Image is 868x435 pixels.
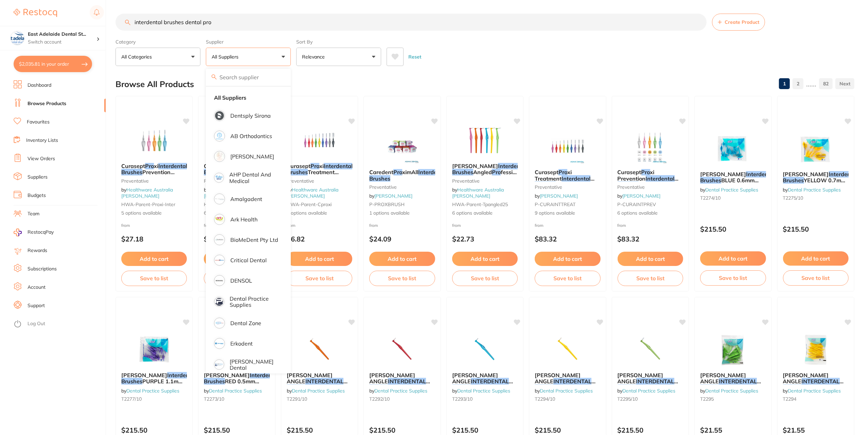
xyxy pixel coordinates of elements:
[535,201,575,207] span: P-CURAINTTREAT
[324,163,353,169] em: Interdental
[783,195,803,201] span: T2275/10
[204,378,259,391] span: RED 0.5mm '
[783,251,849,266] button: Add to cart
[230,320,261,326] p: Dental Zone
[121,384,183,397] span: FESSIONAL PACK' 25PCS
[11,31,24,45] img: East Adelaide Dental Studio
[794,132,838,166] img: TEPE Interdental Brushes YELLOW 0.7mm 'PROFESSIONAL PACK' 25PCS
[783,225,849,233] p: $215.50
[296,48,381,66] button: Relevance
[204,378,225,385] em: Brushes
[819,77,833,90] a: 82
[121,178,187,184] small: Preventative
[535,372,581,385] span: [PERSON_NAME] ANGLE
[618,426,683,434] p: $215.50
[452,187,504,199] a: Healthware Australia [PERSON_NAME]
[311,163,319,169] em: Pro
[388,378,426,385] em: INTERDENTAL
[618,169,683,182] b: Curasept Proxi Prevention Interdental Brushes 12 x 5/pk
[204,169,257,182] span: Prevention 5/Pack
[452,396,473,402] span: T2293/10
[204,163,269,175] b: Curasept Proxi Interdental Brushes Prevention 5/Pack
[556,181,580,188] span: 12 x 5/pk
[215,276,224,285] img: DENSOL
[204,210,269,217] span: 6 options available
[369,169,393,175] span: Caredent
[298,333,342,367] img: TEPE ANGLE INTERDENTAL BRUSHES ORANGE 0.45mm 'PROFESSIONAL PACK' 25PCS / 10 Packs
[287,223,296,228] span: from
[123,384,135,391] em: PRO
[215,319,224,328] img: Dental Zone
[535,388,593,394] span: by
[618,252,683,266] button: Add to cart
[418,169,447,175] em: Interdental
[618,396,638,402] span: T2295/10
[369,388,427,394] span: by
[14,56,92,72] button: $2,035.81 in your order
[28,320,45,327] a: Log Out
[452,223,461,228] span: from
[204,426,269,434] p: $215.50
[452,235,518,243] p: $22.73
[121,53,155,60] p: All Categories
[14,229,54,236] a: RestocqPay
[204,178,269,184] small: Preventative
[618,235,683,243] p: $83.32
[287,252,352,266] button: Add to cart
[402,169,418,175] span: ximAll
[711,333,755,367] img: TEPE ANGLE INTERDENTAL BRUSHES GREEN 0.8mm 'PROFESSIONAL PACK' 25PCS
[794,333,838,367] img: TEPE ANGLE INTERDENTAL BRUSHES YELLOW 0.7mm 'PROFESSIONAL PACK' 25PCS
[700,372,766,385] b: TEPE ANGLE INTERDENTAL BRUSHES GREEN 0.8mm 'PROFESSIONAL PACK' 25PCS
[28,174,48,181] a: Suppliers
[121,372,167,379] span: [PERSON_NAME]
[116,80,194,89] h2: Browse All Products
[393,169,402,175] em: Pro
[623,388,676,394] a: Dental Practice Supplies
[14,229,22,236] img: RestocqPay
[700,171,766,184] b: TEPE Interdental Brushes BLUE 0.6mm 'PROFESSIONAL PACK' 25PCS
[204,388,262,394] span: by
[116,39,200,45] label: Category
[618,184,683,190] small: preventative
[783,388,841,394] span: by
[535,426,600,434] p: $215.50
[639,181,662,188] span: 12 x 5/pk
[452,169,473,175] em: Brushes
[452,384,511,397] span: BLUE 0.6mm '
[209,90,288,105] li: Clear selection
[215,174,223,182] img: AHP Dental and Medical
[121,163,187,175] b: Curasept Proxi Interdental Brushes Prevention 25/Pack
[406,48,423,66] button: Reset
[535,396,555,402] span: T2294/10
[535,235,600,243] p: $83.32
[540,193,578,199] a: [PERSON_NAME]
[452,210,518,217] span: 6 options available
[452,372,518,385] b: TEPE ANGLE INTERDENTAL BRUSHES BLUE 0.6mm 'PROFESSIONAL PACK' 25PCS / 10 Packs
[452,388,510,394] span: by
[535,372,600,385] b: TEPE ANGLE INTERDENTAL BRUSHES YELLOW 0.7mm 'PROFESSIONAL PACK' 25PCS / 10 Packs
[700,251,766,266] button: Add to cart
[121,426,187,434] p: $215.50
[215,111,224,120] img: Dentsply Sirona
[28,192,46,199] a: Budgets
[28,229,54,236] span: RestocqPay
[618,372,683,385] b: TEPE ANGLE INTERDENTAL BRUSHES GREEN 0.8mm 'PROFESSIONAL PACK' 25PCS / 10 Packs
[559,169,567,175] em: Pro
[492,169,501,175] em: Pro
[230,257,267,263] p: Critical Dental
[206,39,291,45] label: Supplier
[700,384,726,391] em: BRUSHES
[204,187,255,199] span: by
[305,378,343,385] em: INTERDENTAL
[783,177,804,184] em: Brushes
[230,133,272,139] p: AB Orthodontics
[546,130,590,164] img: Curasept Proxi Treatment Interdental Brushes 12 x 5/pk
[463,333,507,367] img: TEPE ANGLE INTERDENTAL BRUSHES BLUE 0.6mm 'PROFESSIONAL PACK' 25PCS / 10 Packs
[287,187,338,199] span: by
[618,201,656,207] span: P-CURAINTPREV
[287,187,338,199] a: Healthware Australia [PERSON_NAME]
[229,171,279,184] p: AHP Dental and Medical
[28,31,96,38] h4: East Adelaide Dental Studio
[28,155,55,162] a: View Orders
[121,388,179,394] span: by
